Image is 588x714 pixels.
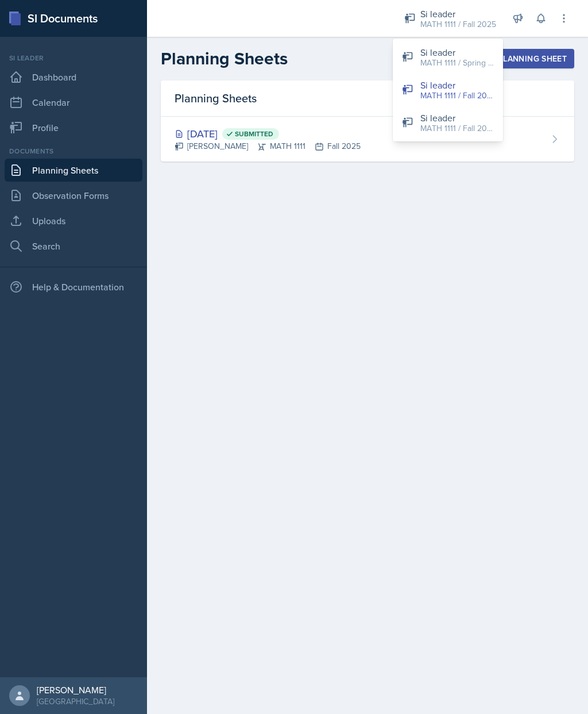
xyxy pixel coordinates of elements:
[235,129,273,139] span: Submitted
[420,78,494,92] div: Si leader
[5,159,142,182] a: Planning Sheets
[175,126,361,141] div: [DATE]
[37,696,114,707] div: [GEOGRAPHIC_DATA]
[161,117,574,162] a: [DATE] Submitted [PERSON_NAME]MATH 1111Fall 2025
[161,48,288,69] h2: Planning Sheets
[420,45,494,59] div: Si leader
[5,184,142,207] a: Observation Forms
[5,235,142,258] a: Search
[461,49,574,68] button: New Planning Sheet
[393,106,503,139] button: Si leader MATH 1111 / Fall 2025
[5,116,142,139] a: Profile
[5,91,142,114] a: Calendar
[5,66,142,89] a: Dashboard
[161,80,574,117] div: Planning Sheets
[5,53,142,63] div: Si leader
[5,146,142,156] div: Documents
[420,7,496,21] div: Si leader
[420,90,494,102] div: MATH 1111 / Fall 2025
[393,74,503,106] button: Si leader MATH 1111 / Fall 2025
[420,122,494,135] div: MATH 1111 / Fall 2025
[5,209,142,232] a: Uploads
[468,54,567,63] div: New Planning Sheet
[420,18,496,30] div: MATH 1111 / Fall 2025
[175,140,361,152] div: [PERSON_NAME] MATH 1111 Fall 2025
[420,111,494,125] div: Si leader
[5,275,142,298] div: Help & Documentation
[37,684,114,696] div: [PERSON_NAME]
[393,41,503,74] button: Si leader MATH 1111 / Spring 2025
[420,57,494,69] div: MATH 1111 / Spring 2025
